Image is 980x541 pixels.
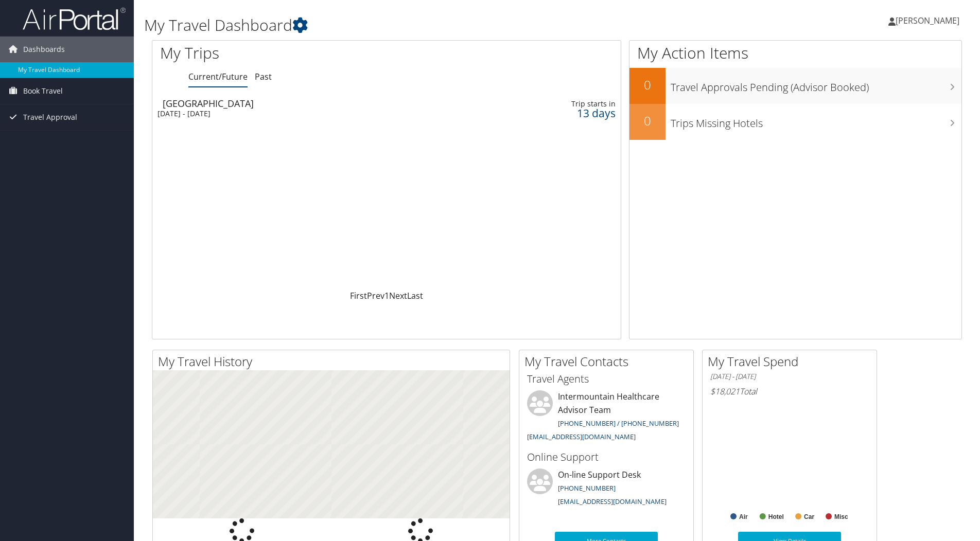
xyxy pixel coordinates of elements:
[671,111,961,131] h3: Trips Missing Hotels
[710,386,740,397] span: $18,021
[144,14,694,36] h1: My Travel Dashboard
[527,450,686,464] h3: Online Support
[629,68,961,104] a: 0Travel Approvals Pending (Advisor Booked)
[629,112,666,130] h2: 0
[188,71,248,82] a: Current/Future
[158,353,510,370] h2: My Travel History
[710,386,869,397] h6: Total
[23,7,126,31] img: airportal-logo.png
[524,353,693,370] h2: My Travel Contacts
[23,104,77,130] span: Travel Approval
[896,15,959,26] span: [PERSON_NAME]
[708,353,877,370] h2: My Travel Spend
[629,76,666,94] h2: 0
[389,290,407,301] a: Next
[768,513,784,520] text: Hotel
[804,513,814,520] text: Car
[629,42,961,64] h1: My Action Items
[384,290,389,301] a: 1
[710,372,869,382] h6: [DATE] - [DATE]
[157,109,448,118] div: [DATE] - [DATE]
[558,497,667,506] a: [EMAIL_ADDRESS][DOMAIN_NAME]
[367,290,384,301] a: Prev
[160,42,418,64] h1: My Trips
[522,468,691,511] li: On-line Support Desk
[671,75,961,95] h3: Travel Approvals Pending (Advisor Booked)
[23,37,65,62] span: Dashboards
[888,5,970,36] a: [PERSON_NAME]
[255,71,272,82] a: Past
[350,290,367,301] a: First
[511,99,616,109] div: Trip starts in
[522,390,691,445] li: Intermountain Healthcare Advisor Team
[407,290,423,301] a: Last
[834,513,848,520] text: Misc
[527,432,636,441] a: [EMAIL_ADDRESS][DOMAIN_NAME]
[163,99,453,108] div: [GEOGRAPHIC_DATA]
[558,419,679,428] a: [PHONE_NUMBER] / [PHONE_NUMBER]
[629,104,961,140] a: 0Trips Missing Hotels
[23,78,63,104] span: Book Travel
[558,483,616,493] a: [PHONE_NUMBER]
[527,372,686,386] h3: Travel Agents
[739,513,748,520] text: Air
[511,109,616,118] div: 13 days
